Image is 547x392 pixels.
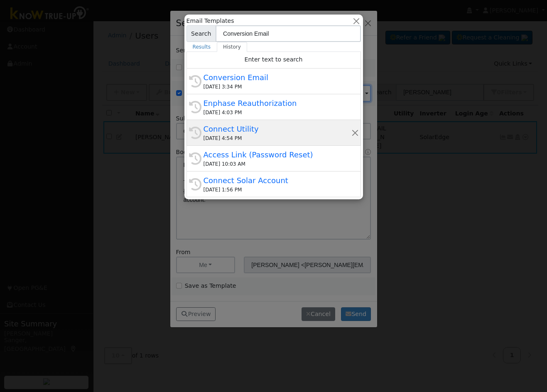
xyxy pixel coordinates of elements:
[186,25,216,42] span: Search
[204,175,351,186] div: Connect Solar Account
[245,56,303,63] span: Enter text to search
[204,109,351,116] div: [DATE] 4:03 PM
[351,128,359,137] button: Remove this history
[204,98,351,109] div: Enphase Reauthorization
[204,149,351,160] div: Access Link (Password Reset)
[204,160,351,168] div: [DATE] 10:03 AM
[189,127,201,139] i: History
[204,83,351,91] div: [DATE] 3:34 PM
[189,152,201,165] i: History
[204,123,351,135] div: Connect Utility
[189,75,201,88] i: History
[189,178,201,191] i: History
[186,42,217,52] a: Results
[204,135,351,142] div: [DATE] 4:54 PM
[189,101,201,113] i: History
[204,186,351,194] div: [DATE] 1:56 PM
[204,72,351,83] div: Conversion Email
[186,17,234,25] span: Email Templates
[217,42,247,52] a: History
